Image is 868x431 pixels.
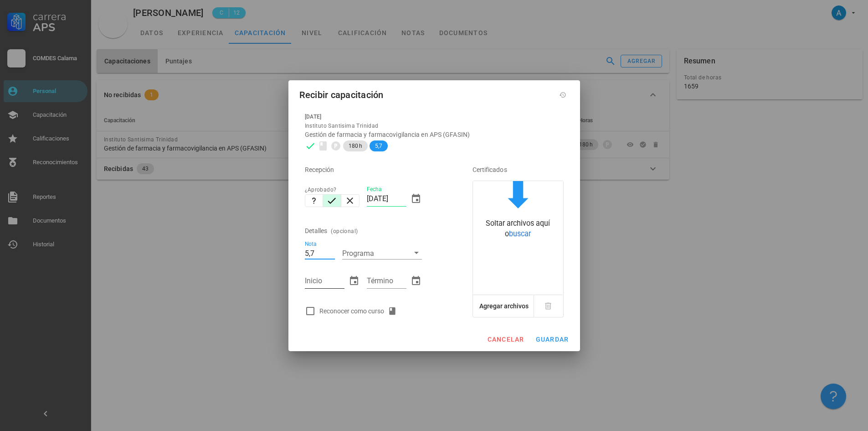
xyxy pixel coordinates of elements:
[305,159,447,181] div: Recepción
[319,306,401,317] div: Reconocer como curso
[305,220,328,242] div: Detalles
[375,140,382,151] span: 5,7
[532,331,573,348] button: guardar
[305,241,317,248] label: Nota
[349,140,363,151] span: 180 h
[477,295,531,317] button: Agregar archivos
[473,295,534,317] button: Agregar archivos
[331,227,358,236] div: (opcional)
[509,229,531,238] span: buscar
[305,130,564,139] div: Gestión de farmacia y farmacovigilancia en APS (GFASIN)
[299,88,384,102] div: Recibir capacitación
[473,159,564,181] div: Certificados
[473,181,563,242] button: Soltar archivos aquí obuscar
[473,218,563,239] div: Soltar archivos aquí o
[367,186,381,193] label: Fecha
[305,112,564,121] div: [DATE]
[487,336,524,343] span: cancelar
[305,185,360,194] div: ¿Aprobado?
[305,123,379,129] span: Instituto Santisima Trinidad
[535,336,569,343] span: guardar
[483,331,528,348] button: cancelar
